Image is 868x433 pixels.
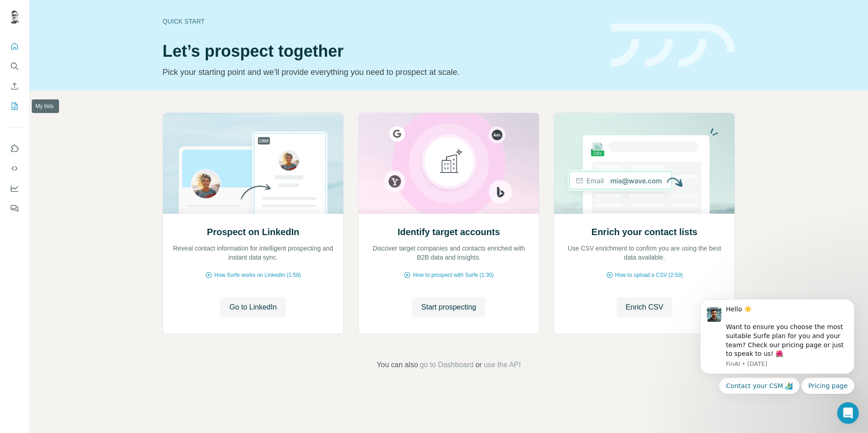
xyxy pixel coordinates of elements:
[563,244,725,262] p: Use CSV enrichment to confirm you are using the best data available.
[554,113,735,214] img: Enrich your contact lists
[616,297,672,317] button: Enrich CSV
[7,98,22,114] button: My lists
[475,359,482,370] span: or
[7,200,22,216] button: Feedback
[377,359,418,370] span: You can also
[7,9,22,24] img: Avatar
[7,58,22,74] button: Search
[163,66,600,79] p: Pick your starting point and we’ll provide everything you need to prospect at scale.
[420,359,473,370] button: go to Dashboard
[220,297,286,317] button: Go to LinkedIn
[413,271,493,279] span: How to prospect with Surfe (1:30)
[7,180,22,197] button: Dashboard
[163,113,344,214] img: Prospect on LinkedIn
[837,402,859,424] iframe: Intercom live chat
[412,297,485,317] button: Start prospecting
[483,359,521,370] button: use the API
[358,113,539,214] img: Identify target accounts
[615,271,683,279] span: How to upload a CSV (2:59)
[214,271,301,279] span: How Surfe works on LinkedIn (1:58)
[172,244,334,262] p: Reveal contact information for intelligent prospecting and instant data sync.
[229,302,276,313] span: Go to LinkedIn
[163,17,600,26] div: Quick start
[592,226,697,238] h2: Enrich your contact lists
[7,160,22,177] button: Use Surfe API
[163,42,600,60] h1: Let’s prospect together
[626,302,663,313] span: Enrich CSV
[368,244,530,262] p: Discover target companies and contacts enriched with B2B data and insights.
[7,140,22,157] button: Use Surfe on LinkedIn
[398,226,500,238] h2: Identify target accounts
[207,226,299,238] h2: Prospect on LinkedIn
[7,38,22,54] button: Quick start
[421,302,476,313] span: Start prospecting
[611,24,735,68] img: banner
[686,269,868,408] iframe: Intercom notifications message
[7,78,22,94] button: Enrich CSV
